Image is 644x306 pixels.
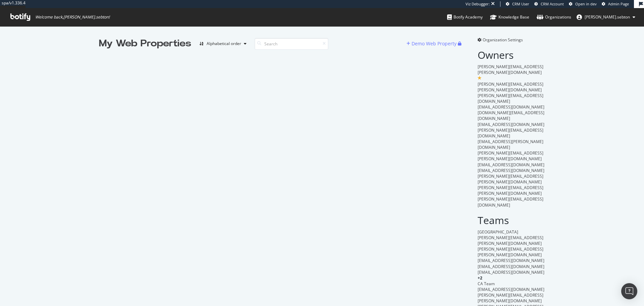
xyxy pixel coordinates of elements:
span: [EMAIL_ADDRESS][DOMAIN_NAME] [478,287,544,292]
button: Alphabetical order [197,38,249,49]
span: [EMAIL_ADDRESS][PERSON_NAME][DOMAIN_NAME] [478,139,543,150]
span: CRM Account [541,1,564,6]
span: [EMAIL_ADDRESS][DOMAIN_NAME] [478,122,544,127]
span: [PERSON_NAME][EMAIL_ADDRESS][PERSON_NAME][DOMAIN_NAME] [478,150,543,162]
span: [PERSON_NAME][EMAIL_ADDRESS][DOMAIN_NAME] [478,93,543,104]
div: Alphabetical order [207,42,241,46]
span: Open in dev [575,1,597,6]
span: [EMAIL_ADDRESS][DOMAIN_NAME] [478,269,544,275]
span: Admin Page [608,1,629,6]
span: [EMAIL_ADDRESS][DOMAIN_NAME] [478,104,544,110]
span: [EMAIL_ADDRESS][DOMAIN_NAME] [478,162,544,168]
span: [PERSON_NAME][EMAIL_ADDRESS][DOMAIN_NAME] [478,127,543,139]
div: Demo Web Property [412,40,457,47]
button: [PERSON_NAME].sebton [571,12,641,23]
h2: Teams [478,215,545,226]
a: Knowledge Base [490,8,529,26]
span: + 2 [478,275,482,281]
div: Knowledge Base [490,14,529,20]
a: CRM Account [534,1,564,7]
span: [DOMAIN_NAME][EMAIL_ADDRESS][DOMAIN_NAME] [478,110,544,121]
a: Demo Web Property [407,41,458,46]
a: Admin Page [602,1,629,7]
span: [PERSON_NAME][EMAIL_ADDRESS][PERSON_NAME][DOMAIN_NAME] [478,81,543,93]
div: Botify Academy [447,14,483,20]
input: Search [255,38,328,50]
div: My Web Properties [99,37,191,50]
span: Organization Settings [483,37,523,43]
div: CA Team [478,281,545,287]
span: Welcome back, [PERSON_NAME].sebton ! [35,14,110,20]
span: [EMAIL_ADDRESS][DOMAIN_NAME] [478,264,544,269]
span: [EMAIL_ADDRESS][DOMAIN_NAME] [478,258,544,263]
div: Open Intercom Messenger [621,283,637,299]
span: [EMAIL_ADDRESS][DOMAIN_NAME] [478,168,544,173]
span: [PERSON_NAME][EMAIL_ADDRESS][PERSON_NAME][DOMAIN_NAME] [478,235,543,246]
div: Organizations [537,14,571,20]
span: anne.sebton [585,14,630,20]
a: Open in dev [569,1,597,7]
span: [PERSON_NAME][EMAIL_ADDRESS][PERSON_NAME][DOMAIN_NAME] [478,173,543,185]
span: [PERSON_NAME][EMAIL_ADDRESS][PERSON_NAME][DOMAIN_NAME] [478,64,543,75]
a: Organizations [537,8,571,26]
span: [PERSON_NAME][EMAIL_ADDRESS][DOMAIN_NAME] [478,196,543,208]
span: [PERSON_NAME][EMAIL_ADDRESS][PERSON_NAME][DOMAIN_NAME] [478,292,543,304]
span: CRM User [512,1,529,6]
a: CRM User [506,1,529,7]
button: Demo Web Property [407,38,458,49]
span: [PERSON_NAME][EMAIL_ADDRESS][PERSON_NAME][DOMAIN_NAME] [478,246,543,258]
span: [PERSON_NAME][EMAIL_ADDRESS][PERSON_NAME][DOMAIN_NAME] [478,185,543,196]
div: Viz Debugger: [466,1,490,7]
div: [GEOGRAPHIC_DATA] [478,229,545,235]
a: Botify Academy [447,8,483,26]
h2: Owners [478,49,545,60]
